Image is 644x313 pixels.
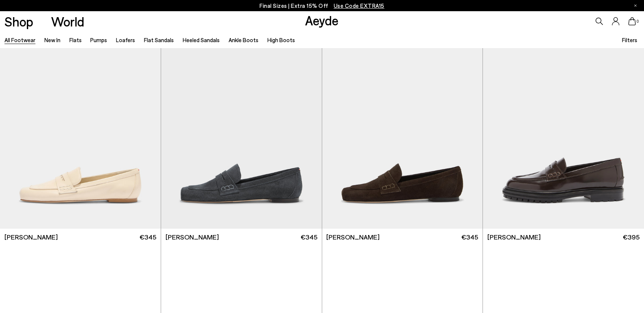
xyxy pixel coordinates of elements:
a: Loafers [116,37,135,43]
span: Navigate to /collections/ss25-final-sizes [334,2,384,9]
a: World [51,15,84,28]
span: 0 [636,19,640,24]
span: [PERSON_NAME] [4,232,58,242]
img: Lana Suede Loafers [322,27,483,229]
a: Shop [4,15,33,28]
span: €345 [139,232,156,242]
p: Final Sizes | Extra 15% Off [260,1,384,10]
a: All Footwear [4,37,35,43]
img: Leon Loafers [483,27,644,229]
img: Lana Suede Loafers [161,27,322,229]
a: New In [44,37,60,43]
a: 0 [628,17,636,25]
span: [PERSON_NAME] [487,232,541,242]
a: Aeyde [305,12,339,28]
a: Flats [69,37,82,43]
a: Pumps [90,37,107,43]
a: [PERSON_NAME] €345 [322,229,483,245]
span: [PERSON_NAME] [326,232,380,242]
a: [PERSON_NAME] €395 [483,229,644,245]
a: [PERSON_NAME] €345 [161,229,322,245]
a: High Boots [267,37,295,43]
a: Flat Sandals [144,37,174,43]
a: Ankle Boots [229,37,258,43]
span: [PERSON_NAME] [166,232,219,242]
span: Filters [622,37,637,43]
span: €395 [623,232,640,242]
a: Heeled Sandals [183,37,220,43]
span: €345 [301,232,317,242]
span: €345 [461,232,478,242]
